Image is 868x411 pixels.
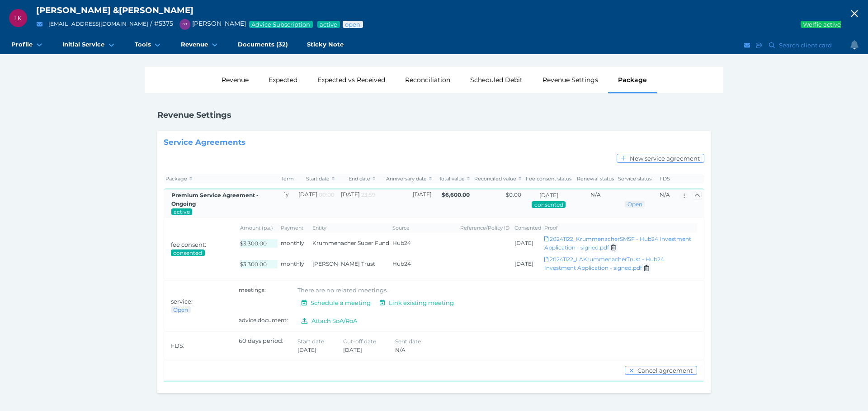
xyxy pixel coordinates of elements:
span: & [PERSON_NAME] [113,5,193,15]
span: Advice Subscription [251,21,311,28]
span: Service Agreements [164,138,245,147]
span: Search client card [777,42,836,49]
span: Revenue [181,41,208,48]
button: Attach SoA/RoA [297,316,362,325]
span: Krummenacher Super Fund [312,240,389,246]
span: There are no related meetings. [297,286,388,294]
th: Reconciled value [472,174,523,184]
span: Initial Service [62,41,104,48]
span: [PERSON_NAME] Trust [312,260,375,267]
span: advice document: [239,317,288,323]
span: Advice status: Review not yet booked in [173,306,189,313]
div: Revenue Settings [533,67,608,93]
th: Term [277,174,295,184]
span: Tools [135,41,151,48]
span: [DATE] [514,240,533,246]
span: [DATE] [343,346,362,353]
span: Documents (32) [238,41,288,48]
th: Source [391,223,459,233]
span: Link existing meeting [387,299,458,306]
a: Profile [2,36,53,54]
button: Cancel agreement [625,366,697,375]
a: [EMAIL_ADDRESS][DOMAIN_NAME] [48,20,148,27]
div: Grant Teakle [179,19,190,30]
span: Sticky Note [307,41,344,48]
span: [DATE] [297,346,316,353]
button: Link existing meeting [375,298,458,307]
td: [DATE] [295,188,336,217]
span: Advice status: Review not yet booked in [627,201,643,208]
td: [DATE] [336,188,377,217]
button: Schedule a meeting [297,298,375,307]
span: New service agreement [628,155,704,162]
span: meetings: [239,286,266,293]
span: $3,300.00 [240,240,267,247]
span: LK [14,15,22,22]
th: Total value [433,174,471,184]
span: [DATE] [514,260,533,267]
div: Expected [259,67,307,93]
button: Email [743,40,752,51]
td: [DATE] [377,188,433,217]
span: Hub24 [392,240,411,246]
button: Search client card [765,40,836,51]
span: Created by: Tory Richardson [171,192,259,207]
span: $0.00 [506,191,521,198]
td: 1y [277,188,295,217]
div: Expected vs Received [307,67,395,93]
span: Cancel agreement [636,367,697,374]
span: N/A [590,191,601,198]
th: Fee consent status [523,174,575,184]
th: fee consent: [164,217,232,280]
th: Service status [616,174,654,184]
span: Service package status: Active service agreement in place [319,21,338,28]
span: Consent status: Fee has been consented [534,201,564,208]
div: Revenue [212,67,259,93]
div: Louis Krummenacher [9,9,27,27]
span: / # 5375 [150,19,173,28]
span: Service package status: Active service agreement in place [173,208,190,215]
span: Welfie active [802,21,842,28]
span: $3,300.00 [240,261,267,268]
th: Amount (p.a.) [239,223,279,233]
span: monthly [281,240,304,246]
th: Package [164,174,277,184]
div: Reconciliation [395,67,460,93]
div: Package [608,67,657,93]
span: Consent status: Fee has been consented [173,249,203,256]
span: Hub24 [392,260,411,267]
button: SMS [755,40,764,51]
th: service: [164,280,232,331]
th: FDS [654,174,676,184]
span: 00:00 [319,191,335,198]
span: Profile [11,41,33,48]
th: Entity [311,223,391,233]
th: Renewal status [575,174,616,184]
div: 60 days period: [239,337,297,354]
span: GT [182,22,187,26]
th: Proof [543,223,698,233]
a: Initial Service [53,36,125,54]
span: Attach SoA/RoA [309,317,361,324]
a: Documents (32) [228,36,297,54]
span: N/A [660,191,670,198]
span: Advice status: Review not yet booked in [344,21,361,28]
span: $6,600.00 [442,191,470,198]
span: Start date [297,338,324,345]
span: N/A [395,346,406,353]
span: monthly [281,260,304,267]
a: Revenue [171,36,228,54]
th: Anniversary date [377,174,433,184]
span: [PERSON_NAME] [175,19,246,28]
a: 20241122_LAKrummenacherTrust - Hub24 Investment Application - signed.pdf [544,256,664,271]
span: Cut-off date [343,338,376,345]
span: [PERSON_NAME] [36,5,111,15]
div: Scheduled Debit [460,67,533,93]
button: Email [34,18,45,30]
span: Schedule a meeting [309,299,375,306]
th: Reference/Policy ID [459,223,513,233]
h1: Revenue Settings [157,110,231,120]
th: End date [336,174,377,184]
span: Sent date [395,338,421,345]
span: [DATE] [539,192,558,199]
